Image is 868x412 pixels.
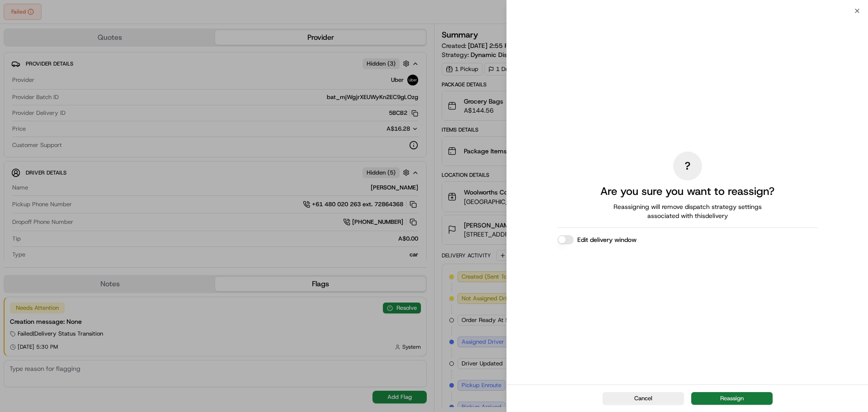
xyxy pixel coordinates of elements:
span: Reassigning will remove dispatch strategy settings associated with this delivery [601,202,774,220]
span: Pylon [90,32,109,38]
div: ? [673,152,702,180]
button: Cancel [603,392,684,405]
button: Reassign [691,392,773,405]
label: Edit delivery window [577,235,637,244]
h2: Are you sure you want to reassign? [600,184,774,199]
a: Powered byPylon [64,31,109,38]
